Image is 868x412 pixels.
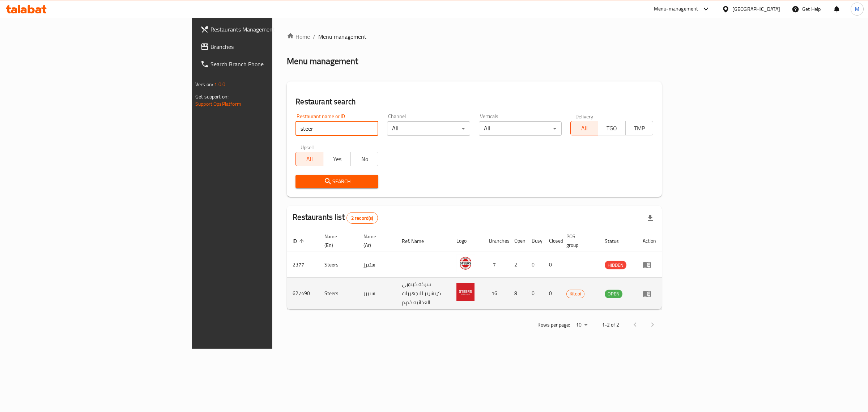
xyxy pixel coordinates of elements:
span: All [574,123,595,134]
span: Search Branch Phone [210,60,331,68]
a: Support.OpsPlatform [195,99,241,109]
span: 2 record(s) [347,215,378,222]
td: ستيرز [358,252,396,278]
nav: breadcrumb [287,32,662,41]
span: HIDDEN [605,261,626,269]
button: No [350,152,378,166]
div: OPEN [605,290,622,298]
td: ستيرز [358,278,396,310]
span: Kitopi [567,290,584,298]
td: Steers [319,278,357,310]
label: Upsell [301,144,314,150]
span: Branches [210,42,331,51]
span: ID [293,237,306,245]
span: Yes [326,154,348,164]
span: M [855,5,859,13]
td: Steers [319,252,357,278]
span: 1.0.0 [214,80,225,89]
span: Menu management [318,32,366,41]
th: Branches [483,230,509,252]
div: Export file [642,209,659,227]
span: Search [301,177,373,186]
th: Closed [543,230,561,252]
table: enhanced table [287,230,662,310]
button: TGO [598,121,626,135]
p: 1-2 of 2 [602,320,619,329]
td: 2 [509,252,526,278]
span: TMP [629,123,650,134]
img: Steers [456,254,475,272]
span: Name (En) [324,232,349,249]
th: Open [509,230,526,252]
td: 16 [483,278,509,310]
td: 0 [526,278,543,310]
td: 0 [543,278,561,310]
a: Branches [195,38,337,55]
a: Restaurants Management [195,21,337,38]
h2: Restaurant search [295,96,653,107]
span: POS group [566,232,590,249]
th: Logo [451,230,483,252]
div: All [387,121,470,136]
button: All [295,152,323,166]
div: Rows per page: [573,320,590,331]
td: 8 [509,278,526,310]
button: All [570,121,598,135]
a: Search Branch Phone [195,55,337,73]
p: Rows per page: [537,320,570,329]
td: 0 [526,252,543,278]
span: Restaurants Management [210,25,331,34]
th: Busy [526,230,543,252]
span: No [354,154,375,164]
div: Menu [643,260,656,269]
label: Delivery [575,114,593,119]
div: All [479,121,562,136]
button: Search [295,175,378,188]
input: Search for restaurant name or ID.. [295,121,378,136]
span: Name (Ar) [363,232,388,249]
span: Ref. Name [402,237,433,245]
h2: Restaurants list [293,212,378,224]
td: 0 [543,252,561,278]
button: TMP [625,121,653,135]
span: TGO [601,123,623,134]
span: Get support on: [195,92,229,101]
button: Yes [323,152,351,166]
div: Menu-management [654,5,698,13]
div: [GEOGRAPHIC_DATA] [732,5,780,13]
span: OPEN [605,290,622,298]
td: شركة كيتوبي كيتشينز للتجهيزات الغذائية ذ.م.م [396,278,451,310]
span: Version: [195,80,213,89]
span: Status [605,237,628,245]
span: All [299,154,320,164]
img: Steers [456,283,475,301]
th: Action [637,230,662,252]
td: 7 [483,252,509,278]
